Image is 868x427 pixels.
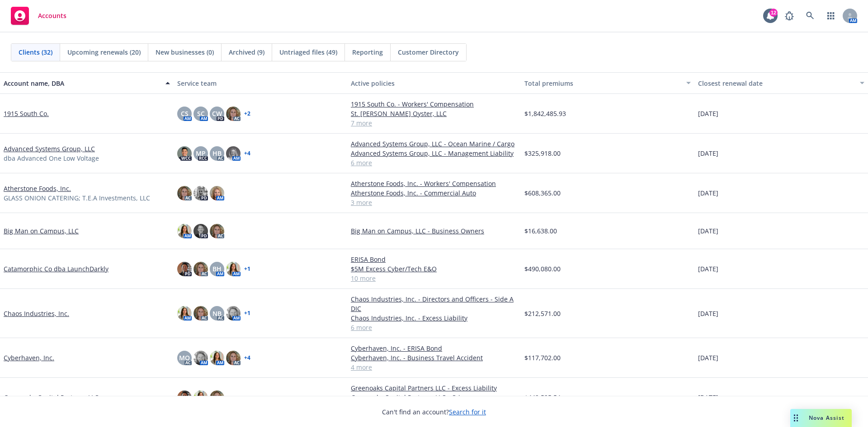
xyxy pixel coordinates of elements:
[351,323,517,332] a: 6 more
[212,149,222,158] span: HB
[351,179,517,188] a: Atherstone Foods, Inc. - Workers' Compensation
[698,109,718,118] span: [DATE]
[698,309,718,318] span: [DATE]
[524,393,561,402] span: $442,525.54
[351,313,517,323] a: Chaos Industries, Inc. - Excess Liability
[524,226,557,236] span: $16,638.00
[212,309,222,318] span: NB
[244,111,250,116] a: + 2
[351,362,517,372] a: 4 more
[790,409,802,427] div: Drag to move
[4,144,95,153] a: Advanced Systems Group, LLC
[698,226,718,236] span: [DATE]
[801,7,819,25] a: Search
[244,355,250,361] a: + 4
[193,306,208,320] img: photo
[698,353,718,362] span: [DATE]
[212,109,222,118] span: CW
[351,109,517,118] a: St. [PERSON_NAME] Oyster, LLC
[698,264,718,274] span: [DATE]
[521,72,694,94] button: Total premiums
[244,151,250,156] a: + 4
[193,224,208,238] img: photo
[698,149,718,158] span: [DATE]
[524,109,566,118] span: $1,842,485.93
[177,262,192,276] img: photo
[698,393,718,402] span: [DATE]
[229,47,264,57] span: Archived (9)
[351,99,517,109] a: 1915 South Co. - Workers' Compensation
[698,79,854,88] div: Closest renewal date
[177,186,192,200] img: photo
[351,149,517,158] a: Advanced Systems Group, LLC - Management Liability
[351,353,517,362] a: Cyberhaven, Inc. - Business Travel Accident
[382,407,486,417] span: Can't find an account?
[4,153,99,163] span: dba Advanced One Low Voltage
[226,262,241,276] img: photo
[4,184,71,193] a: Atherstone Foods, Inc.
[4,79,160,88] div: Account name, DBA
[351,158,517,167] a: 6 more
[698,188,718,198] span: [DATE]
[226,306,241,320] img: photo
[351,255,517,264] a: ERISA Bond
[524,264,561,274] span: $490,080.00
[790,409,852,427] button: Nova Assist
[449,408,486,416] a: Search for it
[351,198,517,207] a: 3 more
[524,309,561,318] span: $212,571.00
[352,47,383,57] span: Reporting
[177,390,192,405] img: photo
[4,264,108,274] a: Catamorphic Co dba LaunchDarkly
[351,294,517,313] a: Chaos Industries, Inc. - Directors and Officers - Side A DIC
[7,3,70,28] a: Accounts
[398,47,459,57] span: Customer Directory
[67,47,141,57] span: Upcoming renewals (20)
[351,118,517,128] a: 7 more
[524,149,561,158] span: $325,918.00
[822,7,840,25] a: Switch app
[244,266,250,272] a: + 1
[193,262,208,276] img: photo
[351,393,517,402] a: Greenoaks Capital Partners LLC - Crime
[4,353,54,362] a: Cyberhaven, Inc.
[524,353,561,362] span: $117,702.00
[193,186,208,200] img: photo
[351,264,517,274] a: $5M Excess Cyber/Tech E&O
[174,72,347,94] button: Service team
[351,226,517,236] a: Big Man on Campus, LLC - Business Owners
[780,7,798,25] a: Report a Bug
[193,351,208,365] img: photo
[809,414,844,422] span: Nova Assist
[351,383,517,393] a: Greenoaks Capital Partners LLC - Excess Liability
[177,146,192,161] img: photo
[156,47,214,57] span: New businesses (0)
[177,306,192,320] img: photo
[4,193,150,203] span: GLASS ONION CATERING; T.E.A Investments, LLC
[4,393,99,402] a: Greenoaks Capital Partners LLC
[351,343,517,353] a: Cyberhaven, Inc. - ERISA Bond
[179,353,190,362] span: MQ
[19,47,52,57] span: Clients (32)
[226,107,241,121] img: photo
[351,79,517,88] div: Active policies
[210,390,224,405] img: photo
[177,79,344,88] div: Service team
[38,12,66,19] span: Accounts
[524,79,681,88] div: Total premiums
[210,224,224,238] img: photo
[769,9,778,17] div: 12
[193,390,208,405] img: photo
[351,188,517,198] a: Atherstone Foods, Inc. - Commercial Auto
[347,72,521,94] button: Active policies
[351,139,517,149] a: Advanced Systems Group, LLC - Ocean Marine / Cargo
[177,224,192,238] img: photo
[244,311,250,316] a: + 1
[226,351,241,365] img: photo
[694,72,868,94] button: Closest renewal date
